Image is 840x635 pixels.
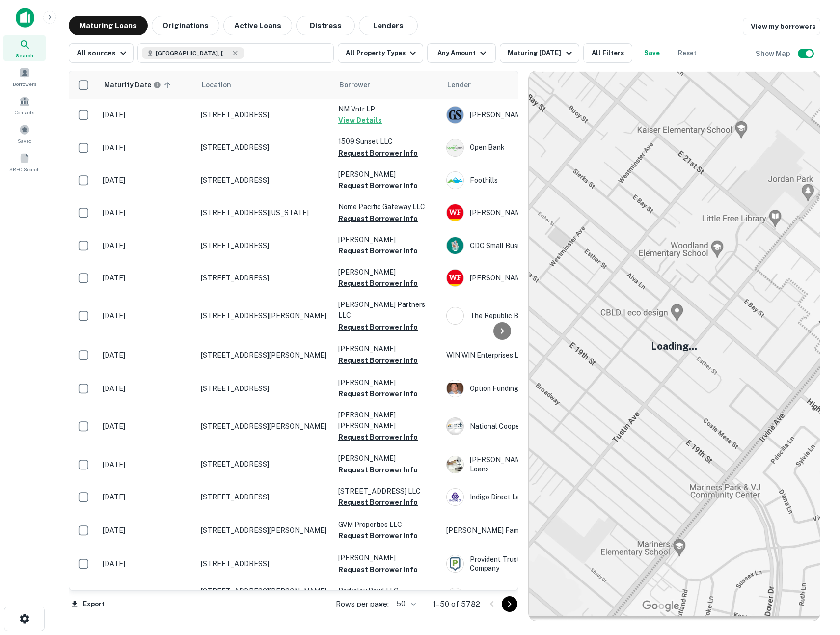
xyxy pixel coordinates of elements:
[791,556,840,604] iframe: Chat Widget
[446,555,594,573] div: Provident Trust Group, AN Ascensus Company
[338,104,436,114] p: NM Vntr LP
[441,71,598,99] th: Lender
[103,142,191,153] p: [DATE]
[3,120,46,147] a: Saved
[447,456,463,473] img: picture
[447,555,463,572] img: picture
[16,52,33,59] span: Search
[508,47,574,59] div: Maturing [DATE]
[446,380,594,397] div: Option Funding, INC
[636,43,668,63] button: Save your search to get updates of matches that match your search criteria.
[339,79,370,91] span: Borrower
[103,525,191,536] p: [DATE]
[446,588,594,606] div: City National Bank
[201,587,328,596] p: [STREET_ADDRESS][PERSON_NAME]
[338,234,436,245] p: [PERSON_NAME]
[583,43,632,63] button: All Filters
[359,16,418,35] button: Lenders
[201,559,328,568] p: [STREET_ADDRESS]
[446,171,594,189] div: Foothills
[103,110,191,120] p: [DATE]
[338,180,418,192] button: Request Borrower Info
[201,384,328,393] p: [STREET_ADDRESS]
[756,48,792,59] h6: Show Map
[3,35,46,61] a: Search
[338,388,418,400] button: Request Borrower Info
[77,47,129,59] div: All sources
[651,339,697,354] h5: Loading...
[447,139,463,156] img: picture
[3,149,46,175] a: SREO Search
[447,380,463,397] img: picture
[338,453,436,464] p: [PERSON_NAME]
[393,597,417,611] div: 50
[3,92,46,118] a: Contacts
[447,588,463,605] img: picture
[338,497,418,508] button: Request Borrower Info
[338,321,418,333] button: Request Borrower Info
[446,269,594,287] div: [PERSON_NAME] Fargo
[103,383,191,394] p: [DATE]
[201,110,328,119] p: [STREET_ADDRESS]
[103,558,191,569] p: [DATE]
[338,519,436,530] p: GVM Properties LLC
[103,175,191,186] p: [DATE]
[103,421,191,432] p: [DATE]
[338,147,418,159] button: Request Borrower Info
[446,204,594,221] div: [PERSON_NAME] Fargo
[338,245,418,257] button: Request Borrower Info
[201,422,328,431] p: [STREET_ADDRESS][PERSON_NAME]
[338,136,436,147] p: 1509 Sunset LLC
[446,455,594,473] div: [PERSON_NAME], Watermark Home Loans
[338,530,418,542] button: Request Borrower Info
[15,109,34,116] span: Contacts
[338,169,436,180] p: [PERSON_NAME]
[18,137,32,145] span: Saved
[98,71,196,99] th: Maturity dates displayed may be estimated. Please contact the lender for the most accurate maturi...
[338,431,418,443] button: Request Borrower Info
[103,310,191,321] p: [DATE]
[9,166,40,173] span: SREO Search
[103,273,191,283] p: [DATE]
[223,16,292,35] button: Active Loans
[529,71,820,621] img: map-placeholder.webp
[500,43,579,63] button: Maturing [DATE]
[3,63,46,90] div: Borrowers
[103,207,191,218] p: [DATE]
[201,460,328,469] p: [STREET_ADDRESS]
[338,213,418,224] button: Request Borrower Info
[201,241,328,250] p: [STREET_ADDRESS]
[502,596,517,612] button: Go to next page
[743,18,820,35] a: View my borrowers
[202,79,244,91] span: Location
[338,201,436,212] p: Nome Pacific Gateway LLC
[196,71,333,99] th: Location
[104,80,161,90] div: Maturity dates displayed may be estimated. Please contact the lender for the most accurate maturi...
[447,489,463,505] img: picture
[156,49,229,57] span: [GEOGRAPHIC_DATA], [GEOGRAPHIC_DATA], [GEOGRAPHIC_DATA]
[13,80,36,88] span: Borrowers
[338,377,436,388] p: [PERSON_NAME]
[201,311,328,320] p: [STREET_ADDRESS][PERSON_NAME]
[447,270,463,286] img: picture
[446,139,594,157] div: Open Bank
[447,107,463,123] img: picture
[103,492,191,502] p: [DATE]
[103,240,191,251] p: [DATE]
[104,80,174,90] span: Maturity dates displayed may be estimated. Please contact the lender for the most accurate maturi...
[447,79,471,91] span: Lender
[333,71,441,99] th: Borrower
[446,307,594,325] div: The Republic Banking Company
[446,525,594,536] p: [PERSON_NAME] Family Trust
[338,552,436,563] p: [PERSON_NAME]
[201,274,328,282] p: [STREET_ADDRESS]
[338,114,382,126] button: View Details
[201,143,328,152] p: [STREET_ADDRESS]
[137,43,334,63] button: [GEOGRAPHIC_DATA], [GEOGRAPHIC_DATA], [GEOGRAPHIC_DATA]
[104,80,151,90] h6: Maturity Date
